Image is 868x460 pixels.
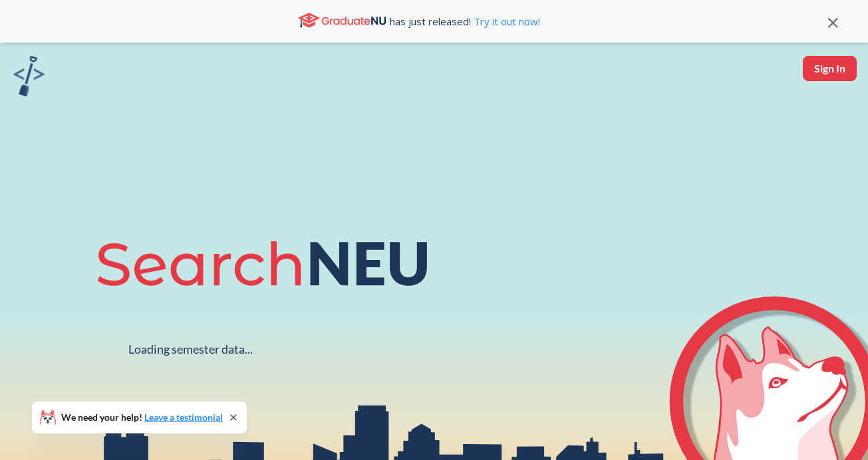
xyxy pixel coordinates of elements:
[803,56,857,81] button: Sign In
[471,15,540,28] a: Try it out now!
[13,56,45,96] img: sandbox logo
[128,342,253,357] div: Loading semester data...
[144,411,223,423] a: Leave a testimonial
[13,56,45,100] a: sandbox logo
[61,413,223,422] span: We need your help!
[390,14,540,29] span: has just released!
